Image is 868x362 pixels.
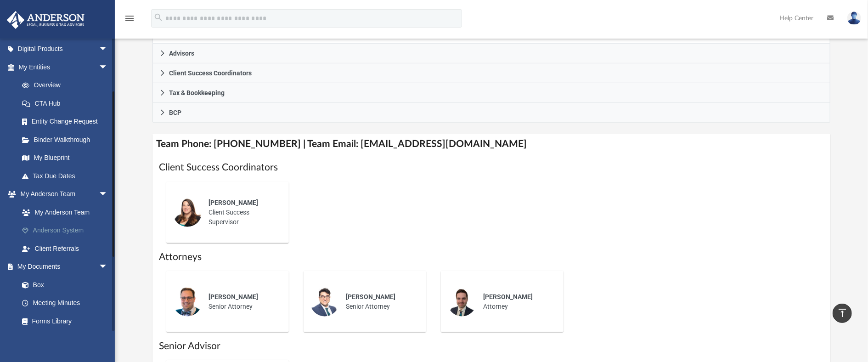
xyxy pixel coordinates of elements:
a: My Documentsarrow_drop_down [6,258,117,276]
a: Box [13,276,113,294]
h1: Senior Advisor [159,339,824,353]
a: My Entitiesarrow_drop_down [6,58,122,76]
a: Overview [13,76,122,95]
span: arrow_drop_down [99,258,117,277]
a: Tax & Bookkeeping [152,83,830,103]
a: menu [124,17,135,24]
a: My Blueprint [13,149,117,167]
div: Senior Attorney [202,286,282,318]
i: menu [124,13,135,24]
span: arrow_drop_down [99,185,117,204]
a: Tax Due Dates [13,167,122,185]
a: Entity Change Request [13,113,122,131]
img: thumbnail [447,287,477,317]
div: Client Success Supervisor [202,192,282,233]
a: My Anderson Team [13,203,117,221]
a: Notarize [13,330,117,349]
span: [PERSON_NAME] [209,293,258,300]
span: [PERSON_NAME] [346,293,395,300]
span: [PERSON_NAME] [483,293,533,300]
a: Digital Productsarrow_drop_down [6,40,122,58]
a: vertical_align_top [833,304,852,323]
h1: Attorneys [159,250,824,264]
span: Advisors [169,50,194,57]
img: thumbnail [173,198,202,227]
span: arrow_drop_down [99,40,117,59]
div: Attorney [477,286,557,318]
a: Meeting Minutes [13,294,117,312]
i: vertical_align_top [837,307,848,318]
a: Binder Walkthrough [13,130,122,149]
img: thumbnail [310,287,339,317]
a: Advisors [152,44,830,63]
span: [PERSON_NAME] [209,199,258,206]
h1: Client Success Coordinators [159,161,824,174]
img: User Pic [847,11,861,25]
a: BCP [152,103,830,123]
span: arrow_drop_down [99,58,117,77]
img: thumbnail [173,287,202,317]
span: BCP [169,109,181,116]
a: My Anderson Teamarrow_drop_down [6,185,122,204]
a: CTA Hub [13,94,122,113]
a: Forms Library [13,312,113,330]
a: Client Referrals [13,239,122,258]
div: Senior Attorney [339,286,420,318]
a: Client Success Coordinators [152,63,830,83]
i: search [153,12,163,23]
h4: Team Phone: [PHONE_NUMBER] | Team Email: [EMAIL_ADDRESS][DOMAIN_NAME] [152,134,830,154]
a: Anderson System [13,221,122,240]
span: Tax & Bookkeeping [169,90,225,96]
span: Client Success Coordinators [169,70,252,76]
img: Anderson Advisors Platinum Portal [4,11,87,29]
